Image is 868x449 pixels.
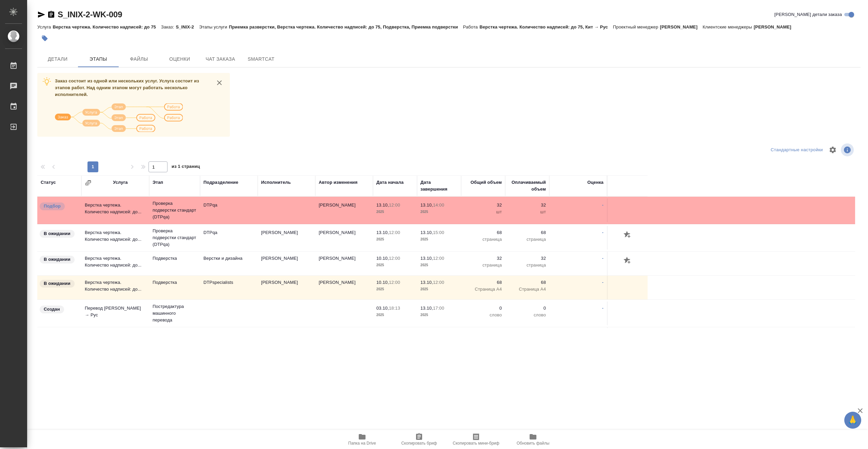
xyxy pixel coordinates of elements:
p: В ожидании [44,256,71,263]
p: Проверка подверстки стандарт (DTPqa) [153,228,197,248]
p: 32 [465,202,502,209]
div: Автор изменения [319,179,357,186]
p: 12:00 [389,256,400,261]
td: Верстки и дизайна [200,252,258,275]
td: [PERSON_NAME] [258,276,315,299]
td: [PERSON_NAME] [258,252,315,275]
div: Этап [153,179,163,186]
p: Постредактура машинного перевода [153,303,197,324]
p: 68 [465,279,502,286]
p: страница [465,236,502,243]
p: страница [509,262,546,269]
p: В ожидании [44,230,71,237]
p: 15:00 [433,230,444,235]
span: [PERSON_NAME] детали заказа [774,11,842,18]
p: 12:00 [389,230,400,235]
p: слово [509,312,546,318]
span: Этапы [82,55,115,63]
p: 2025 [376,286,414,293]
p: 68 [465,229,502,236]
td: Верстка чертежа. Количество надписей: до... [81,252,149,275]
p: шт [509,209,546,215]
p: слово [465,312,502,318]
p: страница [465,262,502,269]
a: - [602,280,604,285]
span: Чат заказа [204,55,237,63]
p: 18:13 [389,306,400,311]
p: 12:00 [433,280,444,285]
div: split button [769,145,825,155]
span: SmartCat [245,55,277,63]
p: Клиентские менеджеры [703,24,754,30]
p: 2025 [420,286,458,293]
span: Заказ состоит из одной или нескольких услуг. Услуга состоит из этапов работ. Над одним этапом мог... [55,78,199,97]
p: [PERSON_NAME] [660,24,703,30]
a: - [602,230,604,235]
div: Оценка [587,179,604,186]
p: 13.10, [420,202,433,208]
td: Перевод [PERSON_NAME] → Рус [81,301,149,325]
td: Верстка чертежа. Количество надписей: до... [81,198,149,222]
p: 0 [465,305,502,312]
td: DTPqa [200,198,258,222]
td: Верстка простого макета (MS Word) Не указан [81,327,149,351]
td: [PERSON_NAME] [315,276,373,299]
button: close [214,78,224,88]
button: 🙏 [844,412,861,429]
td: [PERSON_NAME] [315,327,373,351]
p: 12:00 [433,256,444,261]
p: Работа [463,24,480,30]
p: 13.10, [376,202,389,208]
p: 13.10, [420,256,433,261]
p: 32 [509,255,546,262]
p: Страница А4 [509,286,546,293]
span: Настроить таблицу [825,142,841,158]
td: Верстки и дизайна [200,327,258,351]
p: 68 [509,279,546,286]
p: 2025 [420,262,458,269]
p: 13.10, [420,280,433,285]
p: 2025 [420,312,458,318]
p: страница [509,236,546,243]
p: [PERSON_NAME] [754,24,796,30]
button: Скопировать ссылку для ЯМессенджера [37,11,45,19]
p: 12:00 [389,202,400,208]
a: - [602,256,604,261]
a: - [602,306,604,311]
p: 2025 [376,236,414,243]
p: Верстка чертежа. Количество надписей: до 75, Кит → Рус [479,24,613,30]
div: Подразделение [203,179,238,186]
p: Этапы услуги [199,24,229,30]
button: Сгруппировать [85,179,92,186]
p: Заказ: [161,24,176,30]
p: 10.10, [376,280,389,285]
p: S_INIX-2 [176,24,199,30]
button: Добавить оценку [622,229,633,241]
td: [PERSON_NAME] [258,226,315,250]
td: Верстка чертежа. Количество надписей: до... [81,226,149,250]
p: 17:00 [433,306,444,311]
p: Верстка чертежа. Количество надписей: до 75 [53,24,161,30]
div: Дата завершения [420,179,458,193]
div: Исполнитель [261,179,291,186]
span: Оценки [163,55,196,63]
span: 🙏 [847,413,859,427]
p: 2025 [376,262,414,269]
div: Общий объем [471,179,502,186]
a: - [602,202,604,208]
p: Проверка подверстки стандарт (DTPqa) [153,200,197,220]
p: 2025 [420,236,458,243]
button: Добавить оценку [622,255,633,267]
button: Скопировать ссылку [47,11,55,19]
td: Верстка чертежа. Количество надписей: до... [81,276,149,299]
span: Файлы [123,55,155,63]
p: Проектный менеджер [613,24,660,30]
div: Услуга [113,179,127,186]
p: 32 [509,202,546,209]
p: 12:00 [389,280,400,285]
p: 2025 [376,209,414,215]
p: Подверстка [153,255,197,262]
div: Статус [41,179,56,186]
p: 2025 [420,209,458,215]
p: 13.10, [420,230,433,235]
